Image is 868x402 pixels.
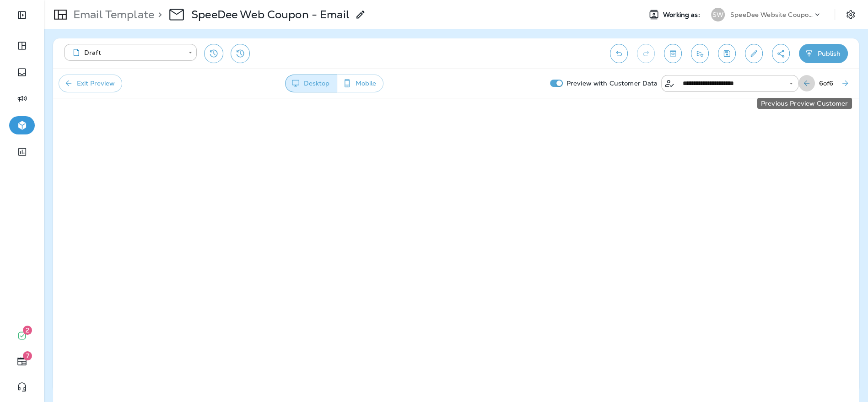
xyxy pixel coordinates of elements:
div: Draft [70,48,182,57]
p: SpeeDee Website Coupons [730,11,813,18]
div: Previous Preview Customer [757,98,852,109]
button: Edit details [745,44,763,63]
p: SpeeDee Web Coupon - Email [191,8,350,21]
button: Desktop [285,75,337,92]
button: 7 [9,352,35,370]
button: View Changelog [231,44,250,63]
button: Create a Shareable Preview Link [772,44,790,63]
button: Next Preview Customer [837,75,853,91]
button: Expand Sidebar [9,6,35,24]
button: Open [787,80,795,88]
p: Preview with Customer Data [563,76,662,91]
span: 2 [23,326,32,335]
button: Settings [842,6,859,23]
p: Email Template [70,8,154,21]
button: Exit Preview [59,75,122,92]
button: Mobile [337,75,383,92]
span: 6 of 6 [819,79,833,87]
button: Send test email [691,44,709,63]
button: Publish [799,44,848,63]
span: Working as: [663,11,702,19]
button: Toggle preview [664,44,682,63]
span: 7 [23,351,32,360]
button: 2 [9,327,35,345]
button: Restore from previous version [204,44,223,63]
button: Undo [610,44,628,63]
button: Previous Preview Customer [798,75,815,91]
div: SW [711,8,725,21]
p: > [154,8,162,21]
button: Save [718,44,736,63]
